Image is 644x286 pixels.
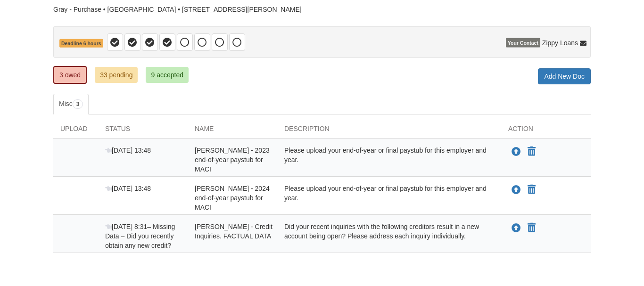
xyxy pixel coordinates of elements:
[195,147,270,173] span: [PERSON_NAME] - 2023 end-of-year paystub for MACI
[53,94,89,114] a: Misc
[195,185,270,211] span: [PERSON_NAME] - 2024 end-of-year paystub for MACI
[95,67,138,83] a: 33 pending
[501,124,591,138] div: Action
[277,222,501,250] div: Did your recent inquiries with the following creditors result in a new account being open? Please...
[527,184,537,196] button: Declare Ivan Gray - 2024 end-of-year paystub for MACI not applicable
[59,39,103,48] span: Deadline 6 hours
[511,146,522,158] button: Upload Ivan Gray - 2023 end-of-year paystub for MACI
[511,222,522,234] button: Upload Ivan Gray - Credit Inquiries. FACTUAL DATA
[53,66,87,84] a: 3 owed
[98,124,188,138] div: Status
[195,223,272,240] span: [PERSON_NAME] - Credit Inquiries. FACTUAL DATA
[527,146,537,157] button: Declare Ivan Gray - 2023 end-of-year paystub for MACI not applicable
[105,223,147,230] span: [DATE] 8:31
[73,99,83,109] span: 3
[53,124,98,138] div: Upload
[146,67,189,83] a: 9 accepted
[506,38,540,48] span: Your Contact
[98,222,188,250] div: – Missing Data – Did you recently obtain any new credit?
[105,147,151,154] span: [DATE] 13:48
[188,124,277,138] div: Name
[538,68,591,84] a: Add New Doc
[511,184,522,196] button: Upload Ivan Gray - 2024 end-of-year paystub for MACI
[277,146,501,174] div: Please upload your end-of-year or final paystub for this employer and year.
[53,6,591,14] div: Gray - Purchase • [GEOGRAPHIC_DATA] • [STREET_ADDRESS][PERSON_NAME]
[277,184,501,212] div: Please upload your end-of-year or final paystub for this employer and year.
[105,185,151,192] span: [DATE] 13:48
[527,222,537,234] button: Declare Ivan Gray - Credit Inquiries. FACTUAL DATA not applicable
[542,38,578,48] span: Zippy Loans
[277,124,501,138] div: Description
